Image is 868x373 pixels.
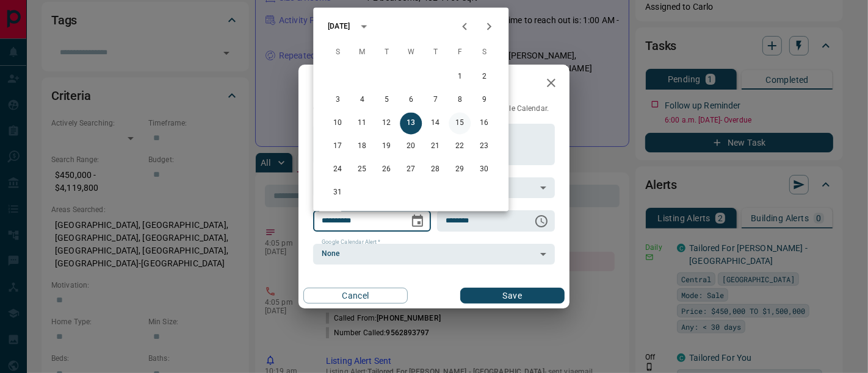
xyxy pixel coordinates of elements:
[322,238,380,246] label: Google Calendar Alert
[449,159,471,181] button: 29
[353,16,374,37] button: calendar view is open, switch to year view
[449,136,471,158] button: 22
[351,159,373,181] button: 25
[400,159,422,181] button: 27
[460,288,565,304] button: Save
[303,288,408,304] button: Cancel
[424,90,446,112] button: 7
[400,113,422,135] button: 13
[400,41,422,65] span: Wednesday
[327,90,349,112] button: 3
[298,65,378,104] h2: Edit Task
[477,15,501,39] button: Next month
[351,136,373,158] button: 18
[473,41,495,65] span: Saturday
[400,90,422,112] button: 6
[473,113,495,135] button: 16
[400,136,422,158] button: 20
[375,41,397,65] span: Tuesday
[424,113,446,135] button: 14
[327,41,349,65] span: Sunday
[328,21,350,32] div: [DATE]
[452,15,477,39] button: Previous month
[449,113,471,135] button: 15
[327,159,349,181] button: 24
[529,209,554,233] button: Choose time, selected time is 6:00 AM
[313,244,555,265] div: None
[351,113,373,135] button: 11
[449,41,471,65] span: Friday
[327,136,349,158] button: 17
[424,159,446,181] button: 28
[327,113,349,135] button: 10
[449,66,471,88] button: 1
[473,136,495,158] button: 23
[375,136,397,158] button: 19
[424,136,446,158] button: 21
[375,159,397,181] button: 26
[405,209,430,233] button: Choose date, selected date is Aug 13, 2025
[473,90,495,112] button: 9
[449,90,471,112] button: 8
[424,41,446,65] span: Thursday
[351,90,373,112] button: 4
[375,90,397,112] button: 5
[375,113,397,135] button: 12
[473,66,495,88] button: 2
[351,41,373,65] span: Monday
[473,159,495,181] button: 30
[327,182,349,204] button: 31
